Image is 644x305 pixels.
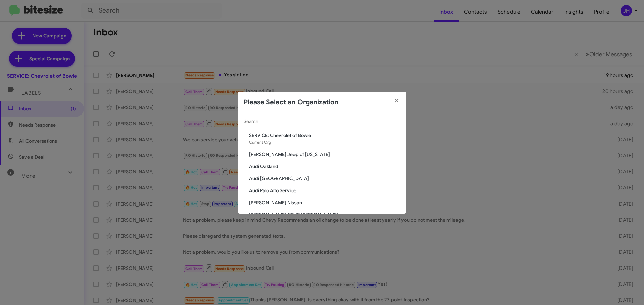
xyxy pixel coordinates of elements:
span: Audi Palo Alto Service [249,187,400,194]
span: [PERSON_NAME] CDJR [PERSON_NAME] [249,211,400,218]
span: Current Org [249,140,271,145]
span: [PERSON_NAME] Nissan [249,199,400,206]
h2: Please Select an Organization [244,97,338,108]
span: [PERSON_NAME] Jeep of [US_STATE] [249,151,400,158]
span: Audi Oakland [249,163,400,170]
span: SERVICE: Chevrolet of Bowie [249,132,400,139]
span: Audi [GEOGRAPHIC_DATA] [249,175,400,182]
